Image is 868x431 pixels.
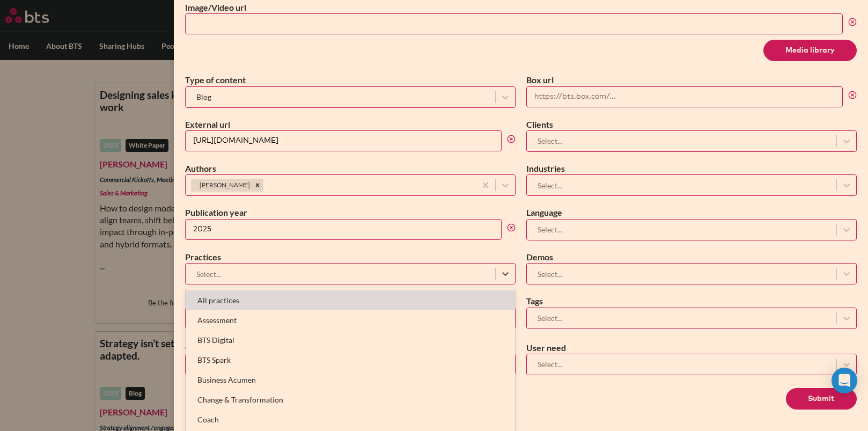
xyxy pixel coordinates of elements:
[186,390,515,410] div: Change & Transformation
[186,410,515,429] div: Coach
[526,86,843,107] input: https://bts.box.com/...
[832,368,857,393] div: Open Intercom Messenger
[185,2,857,13] label: Image/Video url
[186,290,515,310] div: All practices
[786,388,857,410] button: Submit
[186,370,515,390] div: Business Acumen
[252,179,263,192] div: Remove Andrew Atkins
[185,74,516,86] label: Type of content
[526,251,857,263] label: Demos
[185,207,516,218] label: Publication year
[185,295,516,307] label: Popups
[186,330,515,350] div: BTS Digital
[526,74,857,86] label: Box url
[526,119,857,130] label: Clients
[526,163,857,174] label: Industries
[186,350,515,370] div: BTS Spark
[186,310,515,330] div: Assessment
[185,163,516,174] label: Authors
[763,40,857,61] button: Media library
[526,342,857,354] label: User need
[526,207,857,218] label: Language
[185,119,516,130] label: External url
[185,342,516,354] label: Client needs
[526,295,857,307] label: Tags
[185,251,516,263] label: Practices
[191,179,252,192] div: [PERSON_NAME]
